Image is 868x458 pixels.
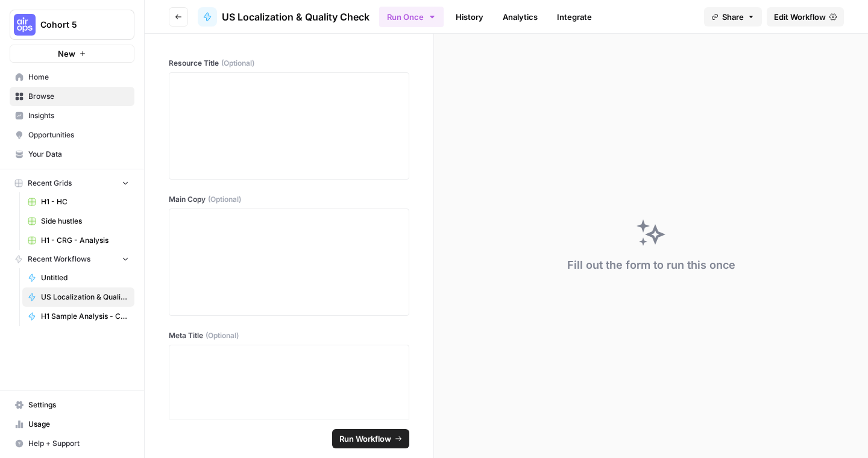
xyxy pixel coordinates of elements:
[722,11,744,23] span: Share
[550,7,599,27] a: Integrate
[28,130,129,140] span: Opportunities
[10,434,134,453] button: Help + Support
[28,72,129,83] span: Home
[198,7,370,27] a: US Localization & Quality Check
[28,149,129,160] span: Your Data
[10,415,134,434] a: Usage
[22,307,134,326] a: H1 Sample Analysis - CRG - COMPLETE
[41,272,129,283] span: Untitled
[41,216,129,227] span: Side hustles
[221,58,254,69] span: (Optional)
[448,7,491,27] a: History
[40,19,113,31] span: Cohort 5
[10,250,134,268] button: Recent Workflows
[10,125,134,145] a: Opportunities
[10,174,134,192] button: Recent Grids
[41,235,129,246] span: H1 - CRG - Analysis
[28,110,129,121] span: Insights
[767,7,844,27] a: Edit Workflow
[206,330,239,341] span: (Optional)
[567,257,735,274] div: Fill out the form to run this once
[10,87,134,106] a: Browse
[339,433,391,445] span: Run Workflow
[22,287,134,307] a: US Localization & Quality Check
[704,7,762,27] button: Share
[10,45,134,63] button: New
[169,330,409,341] label: Meta Title
[14,14,36,36] img: Cohort 5 Logo
[28,91,129,102] span: Browse
[208,194,241,205] span: (Optional)
[10,395,134,415] a: Settings
[222,10,370,24] span: US Localization & Quality Check
[28,438,129,449] span: Help + Support
[22,192,134,212] a: H1 - HC
[22,268,134,287] a: Untitled
[41,196,129,207] span: H1 - HC
[58,48,75,60] span: New
[495,7,545,27] a: Analytics
[10,106,134,125] a: Insights
[774,11,826,23] span: Edit Workflow
[41,311,129,322] span: H1 Sample Analysis - CRG - COMPLETE
[28,178,72,189] span: Recent Grids
[41,292,129,303] span: US Localization & Quality Check
[28,400,129,410] span: Settings
[28,419,129,430] span: Usage
[22,212,134,231] a: Side hustles
[22,231,134,250] a: H1 - CRG - Analysis
[10,10,134,40] button: Workspace: Cohort 5
[332,429,409,448] button: Run Workflow
[169,58,409,69] label: Resource Title
[379,7,444,27] button: Run Once
[10,67,134,87] a: Home
[28,254,90,265] span: Recent Workflows
[10,145,134,164] a: Your Data
[169,194,409,205] label: Main Copy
